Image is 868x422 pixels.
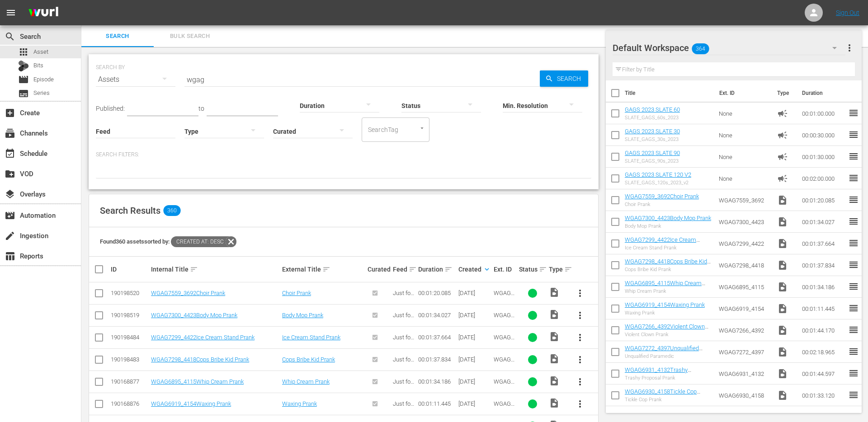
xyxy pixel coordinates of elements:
[483,265,491,273] span: keyboard_arrow_down
[458,264,491,275] div: Created
[5,31,15,42] span: Search
[282,400,317,407] a: Waxing Prank
[549,287,560,298] span: Video
[540,70,588,87] button: Search
[5,251,15,262] span: Reports
[625,236,700,250] a: WGAG7299_4422Ice Cream Stand Prank
[418,378,456,385] div: 00:01:34.186
[715,363,774,384] td: WGAG6931_4132
[553,70,588,87] span: Search
[844,37,855,59] button: more_vert
[625,171,691,178] a: GAGS 2023 SLATE 120 V2
[625,215,711,221] a: WGAG7300_4423Body Mop Prank
[322,265,330,273] span: sort
[151,290,225,296] a: WGAG7559_3692Choir Prank
[494,378,515,399] span: WGAG6895_4115
[625,245,712,251] div: Ice Cream Stand Prank
[18,61,29,71] div: Bits
[625,353,712,359] div: Unqualified Paramedic
[111,334,148,341] div: 190198484
[564,265,572,273] span: sort
[5,128,15,139] span: Channels
[190,265,198,273] span: sort
[625,301,705,308] a: WGAG6919_4154Waxing Prank
[613,35,845,61] div: Default Workspace
[777,390,788,401] span: Video
[393,312,414,332] span: Just for Laughs Gags
[798,146,848,168] td: 00:01:30.000
[151,356,249,363] a: WGAG7298_4418Cops Bribe Kid Prank
[798,298,848,319] td: 00:01:11.445
[777,130,788,141] span: Ad
[625,193,699,200] a: WGAG7559_3692Choir Prank
[715,276,774,298] td: WGAG6895_4115
[836,9,859,16] a: Sign Out
[625,258,711,272] a: WGAG7298_4418Cops Bribe Kid Prank
[625,288,712,294] div: Whip Cream Prank
[625,323,708,337] a: WGAG7266_4392Violent Clown Prank
[715,103,774,124] td: None
[625,375,712,381] div: Trashy Proposal Prank
[5,108,15,118] span: Create
[5,189,15,200] span: Overlays
[715,168,774,189] td: None
[798,276,848,298] td: 00:01:34.186
[409,265,417,273] span: sort
[777,238,788,249] span: Video
[5,210,15,221] span: Automation
[100,238,236,245] span: Found 360 assets sorted by:
[418,400,456,407] div: 00:01:11.445
[848,238,859,249] span: reorder
[111,312,148,319] div: 190198519
[625,180,691,186] div: SLATE_GAGS_120s_2023_v2
[494,312,515,332] span: WGAG7300_4423
[715,384,774,406] td: WGAG6930_4158
[692,39,709,58] span: 364
[151,334,255,341] a: WGAG7299_4422Ice Cream Stand Prank
[625,332,712,338] div: Violent Clown Prank
[151,264,279,275] div: Internal Title
[777,325,788,336] span: Video
[848,346,859,357] span: reorder
[625,202,699,207] div: Choir Prank
[798,384,848,406] td: 00:01:33.120
[111,400,148,407] div: 190168876
[715,298,774,319] td: WGAG6919_4154
[715,254,774,276] td: WGAG7298_4418
[798,103,848,124] td: 00:01:00.000
[575,310,585,321] span: more_vert
[625,388,700,402] a: WGAG6930_4158Tickle Cop Prank
[282,356,335,363] a: Cops Bribe Kid Prank
[18,74,29,85] span: Episode
[549,353,560,364] span: Video
[458,312,491,319] div: [DATE]
[549,309,560,320] span: Video
[494,400,515,421] span: WGAG6919_4154
[458,334,491,341] div: [DATE]
[393,264,415,275] div: Feed
[625,267,712,272] div: Cops Bribe Kid Prank
[777,173,788,184] span: Ad
[18,88,29,99] span: Series
[393,356,414,376] span: Just for Laughs Gags
[458,378,491,385] div: [DATE]
[151,378,244,385] a: WGAG6895_4115Whip Cream Prank
[848,129,859,140] span: reorder
[494,266,516,273] div: Ext. ID
[848,194,859,205] span: reorder
[575,332,585,343] span: more_vert
[569,371,591,393] button: more_vert
[418,356,456,363] div: 00:01:37.834
[848,151,859,162] span: reorder
[848,281,859,292] span: reorder
[111,266,148,273] div: ID
[848,216,859,227] span: reorder
[798,319,848,341] td: 00:01:44.170
[368,266,390,273] div: Curated
[519,264,547,275] div: Status
[282,312,323,319] a: Body Mop Prank
[87,31,148,42] span: Search
[549,331,560,342] span: Video
[798,189,848,211] td: 00:01:20.085
[494,290,515,310] span: WGAG7559_3692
